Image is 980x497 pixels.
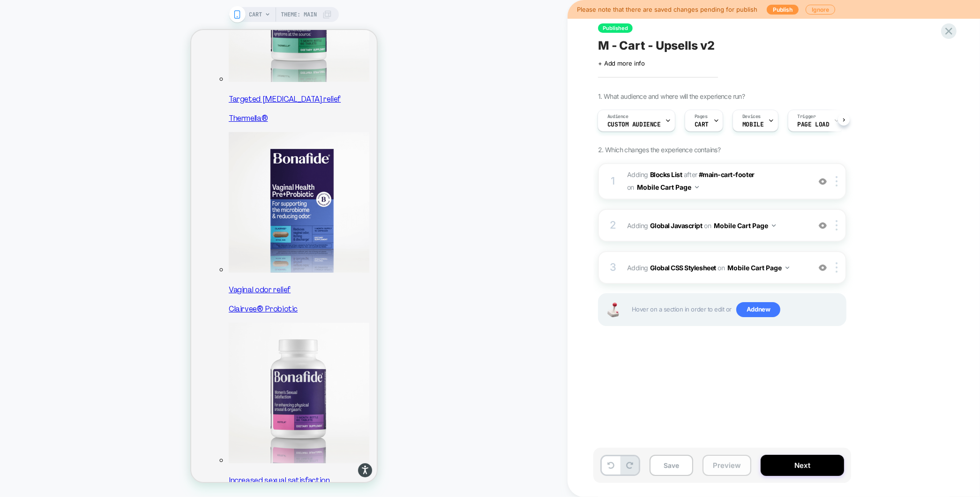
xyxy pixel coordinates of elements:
[608,172,618,191] div: 1
[627,171,682,178] span: Adding
[761,455,844,476] button: Next
[684,171,697,178] span: AFTER
[798,113,816,120] span: Trigger
[281,7,317,22] span: Theme: MAIN
[607,121,661,128] span: Custom Audience
[650,222,703,230] b: Global Javascript
[785,267,789,269] img: down arrow
[650,171,682,178] b: Blocks List
[604,303,622,317] img: Joystick
[798,121,830,128] span: Page Load
[249,7,262,22] span: CART
[699,171,755,178] span: #main-cart-footer
[767,5,799,15] button: Publish
[736,302,780,317] span: Add new
[607,113,628,120] span: Audience
[695,121,709,128] span: CART
[37,293,186,475] a: Ristela Increased sexual satisfaction Ristela®
[598,23,633,33] span: Published
[627,261,806,274] span: Adding
[650,264,716,272] b: Global CSS Stylesheet
[608,216,618,235] div: 2
[627,219,806,232] span: Adding
[37,64,186,74] p: Targeted [MEDICAL_DATA] relief
[742,121,763,128] span: MOBILE
[718,262,725,274] span: on
[37,102,186,284] a: Clairvee Probiotic Vaginal odor relief Clairvee® Probiotic
[836,262,838,273] img: close
[608,258,618,277] div: 3
[627,181,634,193] span: on
[819,222,827,230] img: crossed eye
[637,180,699,194] button: Mobile Cart Page
[598,38,715,52] span: M - Cart - Upsells v2
[37,274,186,284] p: Clairvee® Probiotic
[819,178,827,185] img: crossed eye
[806,5,835,15] button: Ignore
[632,302,841,317] span: Hover on a section in order to edit or
[836,220,838,230] img: close
[650,455,693,476] button: Save
[727,261,789,274] button: Mobile Cart Page
[598,59,645,67] span: + Add more info
[772,224,776,227] img: down arrow
[695,113,708,120] span: Pages
[37,83,186,94] p: Thermella®
[598,92,745,100] span: 1. What audience and where will the experience run?
[695,186,699,188] img: down arrow
[598,146,720,154] span: 2. Which changes the experience contains?
[703,455,751,476] button: Preview
[714,219,776,232] button: Mobile Cart Page
[37,254,186,265] p: Vaginal odor relief
[704,220,711,231] span: on
[836,176,838,186] img: close
[37,445,186,456] p: Increased sexual satisfaction
[37,102,178,243] img: Clairvee Probiotic
[742,113,761,120] span: Devices
[819,264,827,272] img: crossed eye
[37,293,178,433] img: Ristela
